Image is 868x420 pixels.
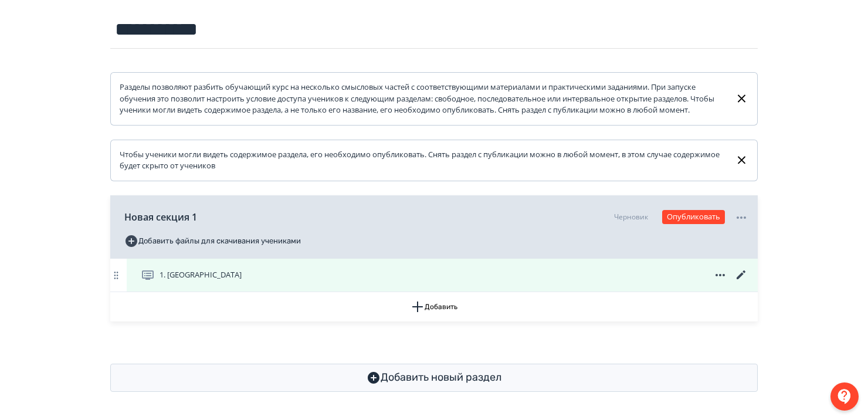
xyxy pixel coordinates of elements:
[662,210,725,224] button: Опубликовать
[124,232,301,250] button: Добавить файлы для скачивания учениками
[110,259,758,292] div: 1. [GEOGRAPHIC_DATA]
[110,292,758,321] button: Добавить
[110,364,758,392] button: Добавить новый раздел
[120,82,725,116] div: Разделы позволяют разбить обучающий курс на несколько смысловых частей с соответствующими материа...
[160,269,242,281] span: 1. Kaiten
[614,212,648,222] div: Черновик
[124,210,197,224] span: Новая секция 1
[120,149,725,172] div: Чтобы ученики могли видеть содержимое раздела, его необходимо опубликовать. Снять раздел с публик...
